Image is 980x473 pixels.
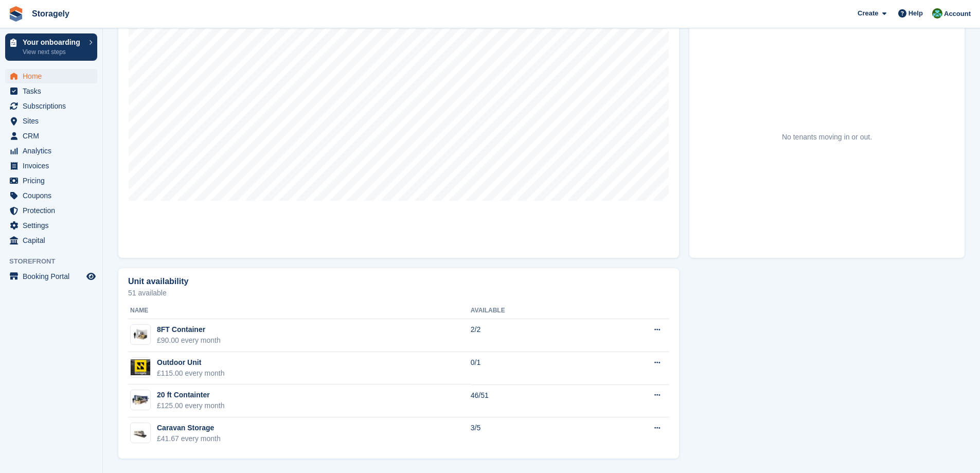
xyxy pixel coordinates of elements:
[157,368,225,379] div: £115.00 every month
[131,359,150,375] img: Storagely%20-%20Share%20image.jpg
[128,277,188,286] h2: Unit availability
[157,400,225,411] div: £125.00 every month
[5,233,97,248] a: menu
[23,218,84,233] span: Settings
[157,357,225,368] div: Outdoor Unit
[23,99,84,113] span: Subscriptions
[471,319,593,352] td: 2/2
[5,144,97,158] a: menu
[5,33,97,61] a: Your onboarding View next steps
[128,289,669,296] p: 51 available
[157,390,225,400] div: 20 ft Containter
[932,8,942,19] img: Notifications
[128,303,471,319] th: Name
[471,352,593,385] td: 0/1
[28,5,74,22] a: Storagely
[23,47,84,57] p: View next steps
[858,8,878,19] span: Create
[85,270,97,283] a: Preview store
[8,6,24,22] img: stora-icon-8386f47178a22dfd0bd8f6a31ec36ba5ce8667c1dd55bd0f319d3a0aa187defe.svg
[471,384,593,417] td: 46/51
[23,69,84,83] span: Home
[5,114,97,128] a: menu
[23,203,84,218] span: Protection
[157,433,221,444] div: £41.67 every month
[5,218,97,233] a: menu
[5,188,97,203] a: menu
[5,99,97,113] a: menu
[471,303,593,319] th: Available
[157,324,221,335] div: 8FT Container
[5,173,97,188] a: menu
[23,129,84,143] span: CRM
[23,173,84,188] span: Pricing
[908,8,923,19] span: Help
[5,69,97,83] a: menu
[5,269,97,284] a: menu
[5,129,97,143] a: menu
[23,159,84,173] span: Invoices
[23,233,84,248] span: Capital
[23,269,84,284] span: Booking Portal
[157,335,221,346] div: £90.00 every month
[944,9,971,19] span: Account
[23,188,84,203] span: Coupons
[5,203,97,218] a: menu
[23,84,84,98] span: Tasks
[131,427,150,439] img: Caravan%20-%20R.jpg
[9,256,102,267] span: Storefront
[471,417,593,450] td: 3/5
[23,39,84,46] p: Your onboarding
[782,132,872,143] div: No tenants moving in or out.
[131,393,150,408] img: 20-ft-container.jpg
[131,327,150,342] img: 50-sqft-unit.jpg
[23,144,84,158] span: Analytics
[5,159,97,173] a: menu
[157,423,221,433] div: Caravan Storage
[5,84,97,98] a: menu
[23,114,84,128] span: Sites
